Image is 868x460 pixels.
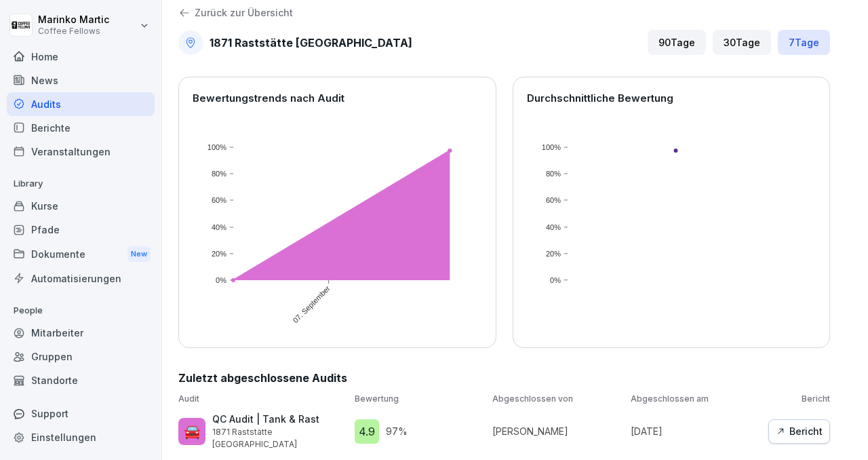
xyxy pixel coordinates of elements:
[550,276,561,284] text: 0%
[212,412,348,426] p: QC Audit | Tank & Rast
[545,250,560,258] text: 20%
[7,321,155,345] a: Mitarbeiter
[545,223,560,231] text: 40%
[778,30,830,55] div: 7 Tage
[212,223,226,231] text: 40%
[7,242,155,267] div: Dokumente
[212,426,348,451] p: 1871 Raststätte [GEOGRAPHIC_DATA]
[768,419,830,444] button: Bericht
[7,242,155,267] a: DokumenteNew
[212,170,226,178] text: 80%
[541,143,560,151] text: 100%
[776,424,823,439] div: Bericht
[7,267,155,290] a: Automatisierungen
[212,250,226,258] text: 20%
[355,419,379,444] div: 4.9
[7,45,155,69] a: Home
[7,368,155,392] a: Standorte
[178,7,830,19] a: Zurück zur Übersicht
[527,91,816,107] p: Durchschnittliche Bewertung
[216,276,226,284] text: 0%
[7,218,155,242] a: Pfade
[127,246,151,262] div: New
[7,345,155,368] a: Gruppen
[184,421,201,442] p: 🚘
[7,116,155,140] a: Berichte
[7,402,155,425] div: Support
[291,284,332,324] text: 07. September
[212,196,226,204] text: 60%
[545,170,560,178] text: 80%
[38,26,109,36] p: Coffee Fellows
[648,30,706,55] div: 90 Tage
[193,91,482,107] p: Bewertungstrends nach Audit
[7,173,155,195] p: Library
[492,424,623,438] p: [PERSON_NAME]
[38,14,109,26] p: Marinko Martic
[178,393,348,405] p: Audit
[208,143,226,151] text: 100%
[7,92,155,116] a: Audits
[7,300,155,322] p: People
[7,140,155,164] a: Veranstaltungen
[386,424,408,438] p: 97 %
[178,370,830,386] h2: Zuletzt abgeschlossene Audits
[210,35,412,51] h2: 1871 Raststätte [GEOGRAPHIC_DATA]
[713,30,771,55] div: 30 Tage
[355,393,486,405] p: Bewertung
[631,393,762,405] p: Abgeschlossen am
[7,425,155,449] a: Einstellungen
[7,194,155,218] a: Kurse
[7,69,155,92] a: News
[545,196,560,204] text: 60%
[631,424,762,438] p: [DATE]
[768,393,830,405] p: Bericht
[492,393,623,405] p: Abgeschlossen von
